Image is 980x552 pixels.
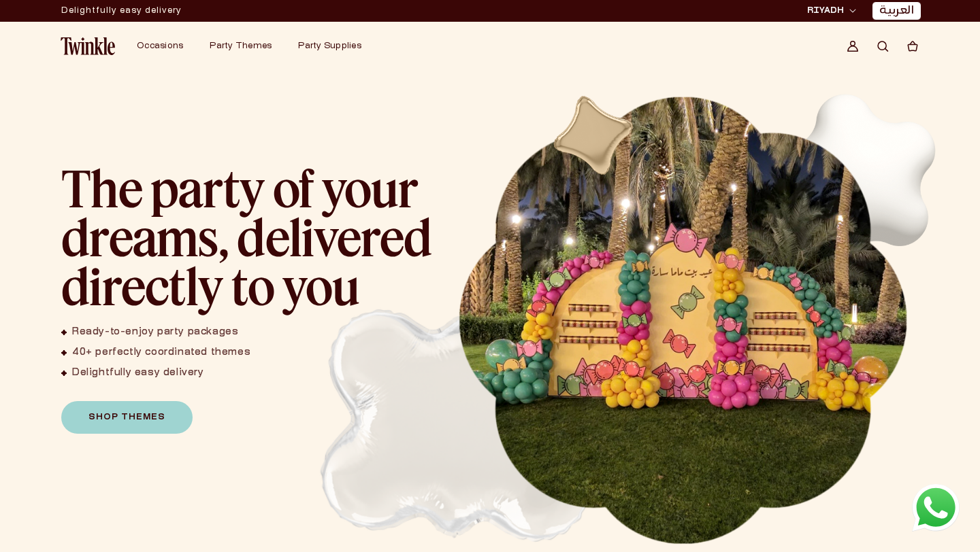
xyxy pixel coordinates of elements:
[879,4,914,18] a: العربية
[770,73,955,258] img: Slider balloon
[61,37,115,55] img: Twinkle
[290,33,380,60] summary: Party Supplies
[137,42,183,50] span: Occasions
[61,1,182,21] p: Delightfully easy delivery
[137,41,183,52] a: Occasions
[61,347,250,359] li: 40+ perfectly coordinated themes
[61,1,182,21] div: Announcement
[61,401,193,434] a: Shop Themes
[129,33,201,60] summary: Occasions
[210,42,272,50] span: Party Themes
[868,31,898,61] summary: Search
[61,367,250,379] li: Delightfully easy delivery
[201,33,290,60] summary: Party Themes
[298,41,361,52] a: Party Supplies
[61,326,250,339] li: Ready-to-enjoy party packages
[210,41,272,52] a: Party Themes
[61,163,442,310] h2: The party of your dreams, delivered directly to you
[803,4,860,18] button: RIYADH
[542,84,645,188] img: 3D golden Balloon
[298,42,361,50] span: Party Supplies
[807,5,844,17] span: RIYADH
